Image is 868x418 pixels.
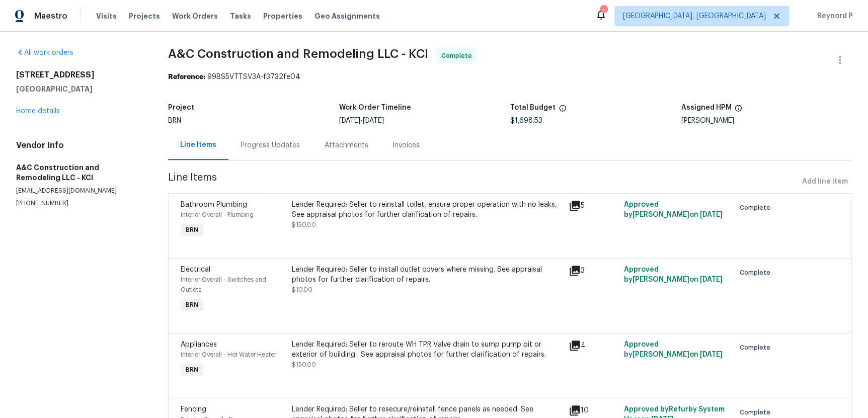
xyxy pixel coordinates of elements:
div: 1 [600,6,607,16]
span: $150.00 [291,362,315,368]
div: 5 [569,200,618,212]
span: Projects [129,11,160,21]
span: $1,698.53 [510,117,542,124]
div: Lender Required: Seller to install outlet covers where missing. See appraisal photos for further ... [291,265,562,285]
b: Reference: [168,73,205,80]
span: BRN [182,365,202,375]
span: Interior Overall - Plumbing [181,212,254,218]
p: [PHONE_NUMBER] [16,199,144,208]
span: [DATE] [700,276,723,283]
span: Appliances [181,341,217,348]
div: 4 [569,340,618,352]
div: 99BS5VTTSV3A-f3732fe04 [168,72,852,82]
span: [DATE] [363,117,384,124]
span: Complete [740,203,774,213]
span: $10.00 [291,287,312,293]
div: Lender Required: Seller to reinstall toilet, ensure proper operation with no leaks, See appraisal... [291,200,562,220]
span: [GEOGRAPHIC_DATA], [GEOGRAPHIC_DATA] [623,11,766,21]
span: Approved by [PERSON_NAME] on [624,341,723,358]
h4: Vendor Info [16,140,144,150]
span: BRN [182,225,202,235]
span: A&C Construction and Remodeling LLC - KCI [168,48,428,60]
span: Approved by [PERSON_NAME] on [624,201,723,218]
span: Work Orders [172,11,218,21]
div: 10 [569,404,618,416]
h2: [STREET_ADDRESS] [16,70,144,80]
span: The total cost of line items that have been proposed by Opendoor. This sum includes line items th... [559,104,567,117]
span: BRN [168,117,181,124]
span: Complete [441,51,476,61]
span: Visits [96,11,117,21]
span: Bathroom Plumbing [181,201,247,208]
span: - [339,117,384,124]
h5: Total Budget [510,104,556,111]
span: Fencing [181,406,206,413]
span: [DATE] [700,351,723,358]
span: Tasks [230,13,251,20]
div: Invoices [392,140,419,150]
p: [EMAIL_ADDRESS][DOMAIN_NAME] [16,187,144,195]
span: Maestro [34,11,67,21]
span: The hpm assigned to this work order. [734,104,742,117]
span: Geo Assignments [314,11,380,21]
div: Attachments [324,140,368,150]
h5: Project [168,104,194,111]
div: Lender Required: Seller to reroute WH TPR Valve drain to sump pump pit or exterior of building . ... [291,340,562,360]
a: All work orders [16,49,73,56]
span: Complete [740,407,774,417]
span: Approved by [PERSON_NAME] on [624,266,723,283]
div: [PERSON_NAME] [681,117,852,124]
span: BRN [182,300,202,310]
div: 3 [569,265,618,277]
a: Home details [16,108,60,115]
span: $150.00 [291,222,315,228]
span: Complete [740,268,774,278]
span: Line Items [168,173,798,191]
span: Properties [263,11,302,21]
span: Interior Overall - Hot Water Heater [181,352,276,358]
h5: Work Order Timeline [339,104,411,111]
span: [DATE] [700,211,723,218]
span: Reynord P [813,11,853,21]
span: Interior Overall - Switches and Outlets [181,277,266,293]
div: Progress Updates [241,140,300,150]
span: Complete [740,343,774,353]
span: Electrical [181,266,210,273]
h5: A&C Construction and Remodeling LLC - KCI [16,162,144,183]
div: Line Items [180,140,216,150]
h5: Assigned HPM [681,104,731,111]
h5: [GEOGRAPHIC_DATA] [16,84,144,94]
span: [DATE] [339,117,360,124]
